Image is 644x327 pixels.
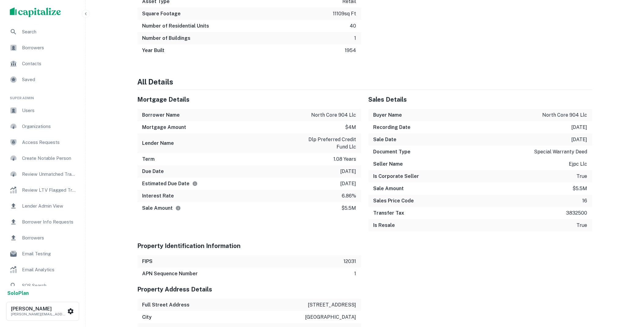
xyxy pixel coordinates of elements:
span: Saved [22,76,77,83]
p: [DATE] [572,136,587,143]
p: ejpc llc [569,160,587,168]
p: 1 [355,270,356,277]
h6: Buyer Name [374,111,402,119]
a: Users [5,103,80,118]
p: [PERSON_NAME][EMAIL_ADDRESS][DOMAIN_NAME] [11,311,66,317]
h4: All Details [138,76,592,87]
a: Review Unmatched Transactions [5,167,80,182]
h6: Borrower Name [142,111,180,119]
span: Users [22,107,77,114]
h5: Property Identification Information [138,241,361,250]
p: [STREET_ADDRESS] [308,301,356,309]
h6: APN Sequence Number [142,270,198,277]
svg: The values displayed on the website are for informational purposes only and may be reported incor... [175,205,181,211]
a: Saved [5,72,80,87]
h6: Square Footage [142,10,181,17]
h6: Number of Residential Units [142,22,209,30]
p: 6.86% [342,192,356,200]
h6: [PERSON_NAME] [11,306,66,311]
span: Borrowers [22,44,77,51]
p: 1 [355,35,356,42]
span: Email Analytics [22,266,77,273]
h6: Sales Price Code [374,197,414,205]
a: Organizations [5,119,80,134]
span: Borrowers [22,234,77,242]
button: [PERSON_NAME][PERSON_NAME][EMAIL_ADDRESS][DOMAIN_NAME] [6,302,79,321]
h6: Mortgage Amount [142,124,186,131]
span: Review Unmatched Transactions [22,171,77,178]
h6: Term [142,156,155,163]
span: Borrower Info Requests [22,218,77,226]
p: true [577,173,587,180]
p: true [577,222,587,229]
p: 11109 sq ft [333,10,356,17]
span: Search [22,28,77,36]
div: Borrowers [5,40,80,55]
img: capitalize-logo.png [10,7,61,17]
h6: Year Built [142,47,165,54]
a: Create Notable Person [5,151,80,166]
a: Review LTV Flagged Transactions [5,183,80,197]
h6: Number of Buildings [142,35,191,42]
a: Lender Admin View [5,199,80,213]
a: SoloPlan [7,290,29,297]
h6: City [142,314,152,321]
span: Organizations [22,123,77,130]
a: Access Requests [5,135,80,150]
p: 40 [350,22,356,30]
a: Search [5,24,80,39]
h6: Due Date [142,168,164,175]
span: Lender Admin View [22,202,77,210]
p: $5.5m [573,185,587,192]
strong: Solo Plan [7,290,29,296]
li: Super Admin [5,88,80,103]
a: Email Analytics [5,262,80,277]
p: $4m [345,124,356,131]
h6: Full Street Address [142,301,190,309]
p: [DATE] [340,180,356,187]
div: Email Testing [5,246,80,261]
h5: Mortgage Details [138,95,361,104]
span: SOS Search [22,282,77,289]
a: SOS Search [5,278,80,293]
span: Email Testing [22,250,77,257]
h6: Recording Date [374,124,411,131]
span: Contacts [22,60,77,67]
a: Borrowers [5,231,80,245]
p: 3832500 [566,209,587,217]
iframe: Chat Widget [613,278,644,307]
h5: Sales Details [369,95,592,104]
h5: Property Address Details [138,285,361,294]
p: 16 [583,197,587,205]
p: north core 904 llc [311,111,356,119]
h6: Sale Amount [142,205,181,212]
svg: Estimate is based on a standard schedule for this type of loan. [192,181,198,186]
p: north core 904 llc [543,111,587,119]
h6: FIPS [142,258,153,265]
h6: Estimated Due Date [142,180,198,187]
p: dlp preferred credit fund llc [301,136,356,151]
p: [DATE] [572,124,587,131]
a: Contacts [5,56,80,71]
h6: Lender Name [142,140,174,147]
h6: Transfer Tax [374,209,404,217]
p: [DATE] [340,168,356,175]
span: Access Requests [22,139,77,146]
h6: Sale Amount [374,185,404,192]
a: Borrower Info Requests [5,215,80,229]
h6: Sale Date [374,136,397,143]
p: 12031 [344,258,356,265]
p: $5.5m [342,205,356,212]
